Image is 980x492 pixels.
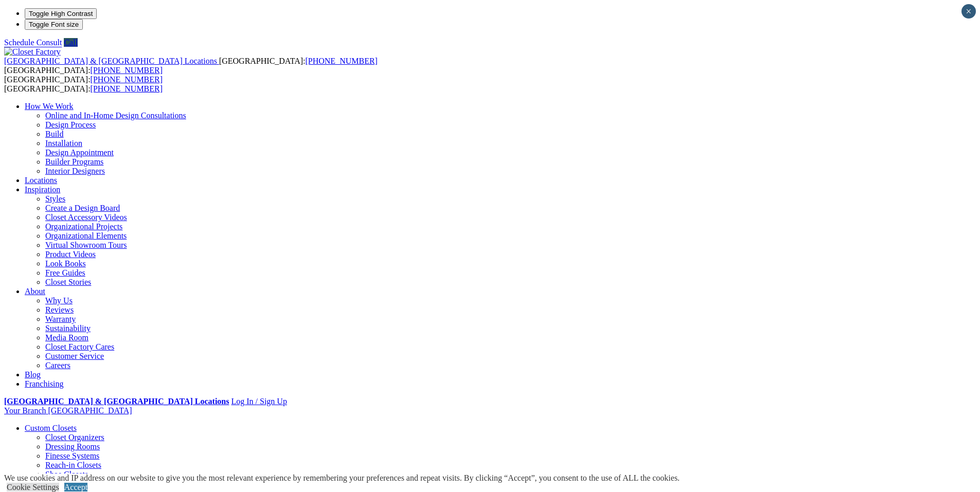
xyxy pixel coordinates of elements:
[25,19,83,30] button: Toggle Font size
[45,222,122,231] a: Organizational Projects
[4,406,46,415] span: Your Branch
[45,204,120,212] a: Create a Design Board
[25,287,45,296] a: About
[305,57,377,65] a: [PHONE_NUMBER]
[45,259,86,268] a: Look Books
[4,57,219,65] a: [GEOGRAPHIC_DATA] & [GEOGRAPHIC_DATA] Locations
[4,397,229,406] a: [GEOGRAPHIC_DATA] & [GEOGRAPHIC_DATA] Locations
[45,120,96,129] a: Design Process
[4,57,217,65] span: [GEOGRAPHIC_DATA] & [GEOGRAPHIC_DATA] Locations
[64,38,78,47] a: Call
[4,38,62,47] a: Schedule Consult
[45,342,114,351] a: Closet Factory Cares
[45,130,64,138] a: Build
[45,451,99,460] a: Finesse Systems
[25,176,57,185] a: Locations
[45,442,100,451] a: Dressing Rooms
[45,461,101,469] a: Reach-in Closets
[45,324,91,333] a: Sustainability
[91,66,163,75] a: [PHONE_NUMBER]
[64,483,87,491] a: Accept
[29,21,79,28] span: Toggle Font size
[45,194,65,203] a: Styles
[91,75,163,84] a: [PHONE_NUMBER]
[4,406,132,415] a: Your Branch [GEOGRAPHIC_DATA]
[29,10,93,17] span: Toggle High Contrast
[45,315,76,323] a: Warranty
[48,406,132,415] span: [GEOGRAPHIC_DATA]
[45,111,186,120] a: Online and In-Home Design Consultations
[7,483,59,491] a: Cookie Settings
[4,473,680,483] div: We use cookies and IP address on our website to give you the most relevant experience by remember...
[25,370,41,379] a: Blog
[45,148,114,157] a: Design Appointment
[25,424,77,432] a: Custom Closets
[45,296,73,305] a: Why Us
[45,470,88,479] a: Shoe Closets
[25,379,64,388] a: Franchising
[45,433,104,442] a: Closet Organizers
[4,57,378,75] span: [GEOGRAPHIC_DATA]: [GEOGRAPHIC_DATA]:
[25,8,97,19] button: Toggle High Contrast
[231,397,287,406] a: Log In / Sign Up
[45,231,127,240] a: Organizational Elements
[45,250,96,259] a: Product Videos
[45,157,103,166] a: Builder Programs
[25,102,74,111] a: How We Work
[45,278,91,286] a: Closet Stories
[45,268,85,277] a: Free Guides
[45,213,127,222] a: Closet Accessory Videos
[45,139,82,148] a: Installation
[45,352,104,360] a: Customer Service
[45,241,127,249] a: Virtual Showroom Tours
[45,305,74,314] a: Reviews
[45,361,70,370] a: Careers
[45,167,105,175] a: Interior Designers
[4,75,163,93] span: [GEOGRAPHIC_DATA]: [GEOGRAPHIC_DATA]:
[25,185,60,194] a: Inspiration
[4,47,61,57] img: Closet Factory
[91,84,163,93] a: [PHONE_NUMBER]
[45,333,88,342] a: Media Room
[961,4,976,19] button: Close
